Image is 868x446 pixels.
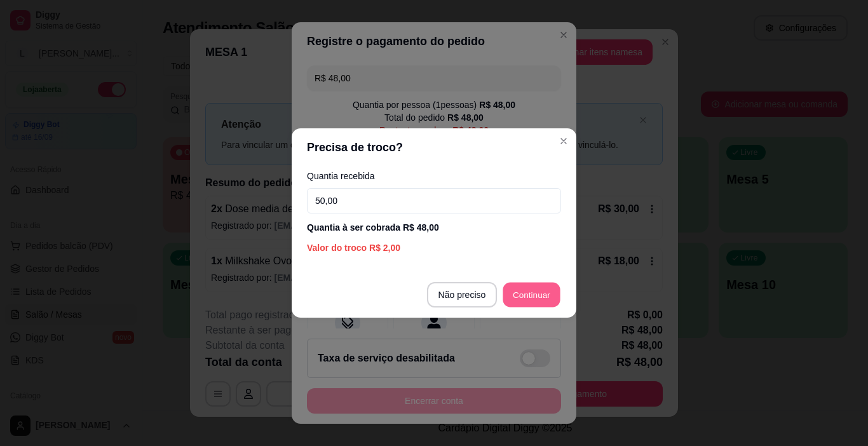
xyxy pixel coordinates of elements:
button: Não preciso [427,282,498,307]
div: Quantia à ser cobrada R$ 48,00 [307,221,561,234]
button: Continuar [503,283,560,307]
header: Precisa de troco? [292,128,576,166]
div: Valor do troco R$ 2,00 [307,241,561,254]
label: Quantia recebida [307,172,561,180]
button: Close [553,131,574,151]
